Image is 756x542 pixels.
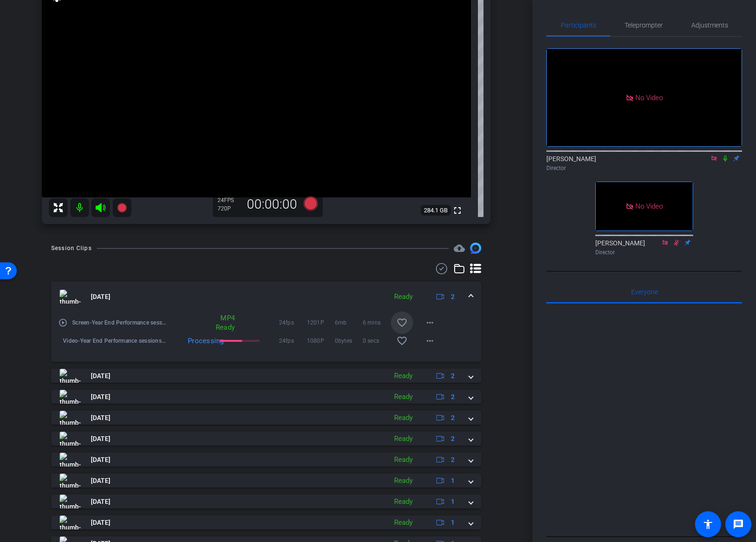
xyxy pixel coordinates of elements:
span: [DATE] [91,455,110,465]
div: 00:00:00 [241,196,303,212]
mat-icon: more_horiz [424,317,436,328]
mat-icon: more_horiz [424,335,436,346]
div: 24 [218,196,241,204]
img: thumb-nail [60,453,81,467]
mat-expansion-panel-header: thumb-nail[DATE]Ready2 [51,453,481,467]
div: [PERSON_NAME] [546,154,742,172]
span: [DATE] [91,413,110,423]
span: 2 [451,392,455,402]
span: 2 [451,455,455,465]
mat-icon: play_circle_outline [58,318,68,327]
span: 6 mins [363,318,391,327]
img: thumb-nail [60,515,81,529]
div: Session Clips [51,244,92,253]
mat-expansion-panel-header: thumb-nail[DATE]Ready2 [51,390,481,404]
mat-icon: fullscreen [452,205,463,216]
span: 24fps [279,318,307,327]
mat-icon: cloud_upload [454,243,465,254]
span: 1 [451,518,455,528]
span: 1080P [307,336,335,346]
mat-expansion-panel-header: thumb-nail[DATE]Ready2 [51,411,481,425]
div: Ready [389,475,417,486]
img: thumb-nail [60,290,81,304]
mat-icon: message [733,519,744,530]
span: [DATE] [91,434,110,444]
div: Ready [389,413,417,423]
span: FPS [224,197,234,203]
span: Screen-Year End Performance sessions-[PERSON_NAME]-2025-10-09-13-42-09-193-0 [72,318,166,327]
span: 1 [451,497,455,507]
mat-icon: favorite_border [396,335,408,346]
div: Director [546,164,742,172]
div: Processing [183,336,217,346]
span: No Video [635,202,663,210]
img: thumb-nail [60,474,81,488]
span: Everyone [631,289,658,295]
span: Adjustments [691,22,728,28]
div: 720P [218,205,241,212]
span: 0bytes [335,336,363,346]
img: thumb-nail [60,432,81,446]
span: 284.1 GB [421,205,451,216]
div: Ready [389,496,417,507]
mat-expansion-panel-header: thumb-nail[DATE]Ready2 [51,432,481,446]
span: 6mb [335,318,363,327]
span: 1 [451,476,455,486]
span: 2 [451,413,455,423]
span: [DATE] [91,371,110,381]
span: 2 [451,292,455,302]
div: Ready [389,291,417,302]
mat-expansion-panel-header: thumb-nail[DATE]Ready1 [51,515,481,529]
img: thumb-nail [60,369,81,383]
img: Session clips [470,243,481,254]
div: MP4 Ready [206,313,239,332]
span: Destinations for your clips [454,243,465,254]
div: thumb-nail[DATE]Ready2 [51,312,481,362]
span: Participants [561,22,596,28]
img: thumb-nail [60,411,81,425]
div: Ready [389,392,417,402]
span: 0 secs [363,336,391,346]
span: 2 [451,434,455,444]
mat-expansion-panel-header: thumb-nail[DATE]Ready1 [51,474,481,488]
span: Teleprompter [625,22,663,28]
div: Ready [389,371,417,381]
mat-expansion-panel-header: thumb-nail[DATE]Ready2 [51,369,481,383]
div: Ready [389,454,417,465]
span: No Video [635,93,663,102]
div: Director [595,248,693,257]
span: 2 [451,371,455,381]
mat-expansion-panel-header: thumb-nail[DATE]Ready1 [51,495,481,508]
span: 24fps [279,336,307,346]
div: [PERSON_NAME] [595,238,693,257]
span: [DATE] [91,292,110,302]
div: Ready [389,517,417,528]
span: [DATE] [91,476,110,486]
span: Video-Year End Performance sessions-[PERSON_NAME]-2025-10-09-13-42-09-193-0 [63,336,166,346]
span: 1201P [307,318,335,327]
img: thumb-nail [60,495,81,508]
span: [DATE] [91,392,110,402]
mat-expansion-panel-header: thumb-nail[DATE]Ready2 [51,282,481,312]
span: [DATE] [91,497,110,507]
img: thumb-nail [60,390,81,404]
mat-icon: accessibility [702,519,714,530]
span: [DATE] [91,518,110,528]
div: Ready [389,434,417,444]
mat-icon: favorite_border [396,317,408,328]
